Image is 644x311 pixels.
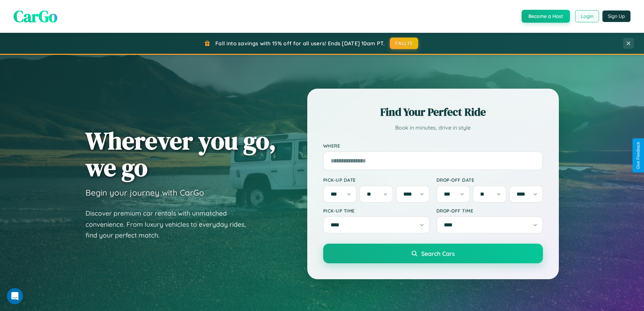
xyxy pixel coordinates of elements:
label: Where [323,143,543,149]
button: Search Cars [323,244,543,263]
h1: Wherever you go, we go [86,127,276,181]
button: Become a Host [522,10,570,23]
iframe: Intercom live chat [7,288,23,304]
button: Login [575,10,599,22]
span: Search Cars [421,250,455,257]
label: Drop-off Date [436,177,543,183]
label: Pick-up Date [323,177,430,183]
label: Drop-off Time [436,208,543,214]
button: FALL15 [390,38,418,49]
span: Fall into savings with 15% off for all users! Ends [DATE] 10am PT. [215,40,385,47]
p: Discover premium car rentals with unmatched convenience. From luxury vehicles to everyday rides, ... [86,208,255,241]
h3: Begin your journey with CarGo [86,187,204,198]
p: Book in minutes, drive in style [323,123,543,133]
label: Pick-up Time [323,208,430,214]
h2: Find Your Perfect Ride [323,105,543,119]
button: Sign Up [602,10,630,22]
div: Give Feedback [636,142,641,169]
span: CarGo [14,5,57,27]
